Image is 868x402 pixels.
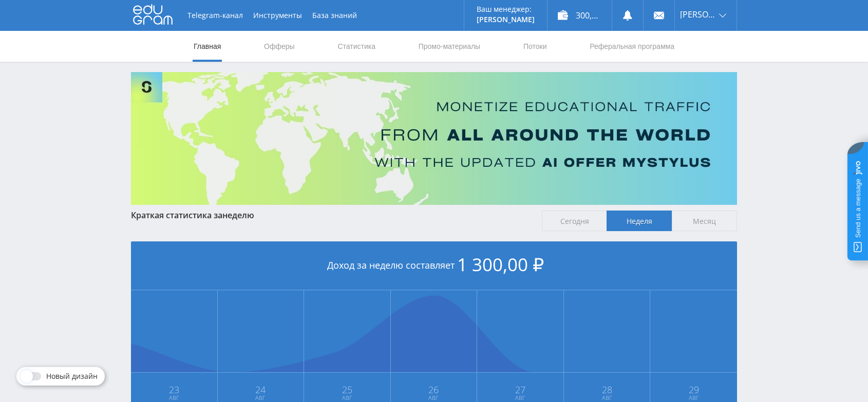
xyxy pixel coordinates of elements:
span: Месяц [672,211,737,231]
span: Авг [218,394,304,402]
span: 23 [131,386,217,394]
p: [PERSON_NAME] [477,15,535,24]
a: Потоки [522,31,548,62]
img: Banner [131,72,737,205]
a: Офферы [263,31,296,62]
span: 29 [651,386,737,394]
span: Неделя [607,211,672,231]
div: Краткая статистика за [131,211,532,220]
span: 27 [478,386,563,394]
span: Новый дизайн [46,372,98,380]
span: 25 [305,386,390,394]
p: Ваш менеджер: [477,5,535,13]
span: Авг [391,394,477,402]
div: Доход за неделю составляет [131,241,737,290]
span: Авг [305,394,390,402]
a: Промо-материалы [418,31,481,62]
span: Авг [478,394,563,402]
a: Реферальная программа [589,31,675,62]
span: Сегодня [542,211,607,231]
span: 1 300,00 ₽ [457,252,544,276]
span: Авг [564,394,650,402]
span: Авг [651,394,737,402]
a: Главная [193,31,222,62]
span: [PERSON_NAME] [680,10,716,19]
span: Авг [131,394,217,402]
span: 24 [218,386,304,394]
span: 26 [391,386,477,394]
span: 28 [564,386,650,394]
span: неделю [222,209,254,221]
a: Статистика [336,31,376,62]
